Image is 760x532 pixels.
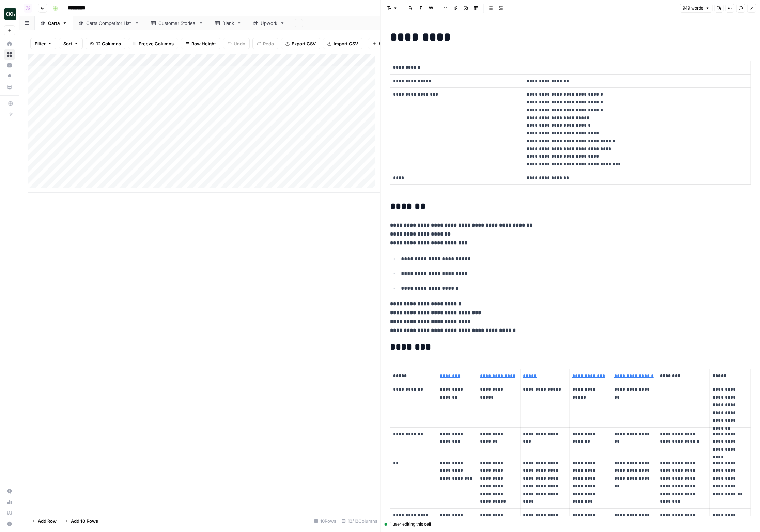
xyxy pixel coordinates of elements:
a: Blank [209,16,247,30]
div: Carta Competitor List [86,20,132,27]
button: Help + Support [4,518,15,529]
button: Export CSV [281,38,320,49]
span: Row Height [191,40,216,47]
img: AirOps Builders Logo [4,8,16,20]
a: Settings [4,486,15,497]
button: Filter [30,38,56,49]
div: 1 user editing this cell [385,521,756,527]
button: Add Column [368,38,409,49]
div: Customer Stories [158,20,196,27]
span: Undo [234,40,245,47]
button: Undo [223,38,250,49]
a: Browse [4,49,15,60]
div: Blank [222,20,234,27]
button: Freeze Columns [128,38,178,49]
a: Carta [35,16,73,30]
button: Import CSV [323,38,362,49]
a: Opportunities [4,71,15,82]
button: Redo [252,38,278,49]
button: 12 Columns [86,38,125,49]
span: 12 Columns [96,40,121,47]
a: Insights [4,60,15,71]
a: Learning Hub [4,507,15,518]
a: Carta Competitor List [73,16,145,30]
span: Add 10 Rows [71,518,98,525]
button: Row Height [181,38,220,49]
span: Import CSV [334,40,358,47]
span: Filter [35,40,46,47]
div: 12/12 Columns [339,516,380,527]
span: Redo [263,40,274,47]
span: 949 words [683,5,703,11]
a: Your Data [4,82,15,93]
a: Home [4,38,15,49]
a: Upwork [247,16,291,30]
a: Usage [4,497,15,507]
button: Sort [59,38,83,49]
span: Add Row [38,518,57,525]
button: Add 10 Rows [61,516,102,527]
button: Add Row [28,516,61,527]
span: Freeze Columns [139,40,174,47]
button: 949 words [680,4,712,13]
span: Export CSV [292,40,316,47]
div: Upwork [261,20,277,27]
div: Carta [48,20,60,27]
a: Customer Stories [145,16,209,30]
div: 10 Rows [311,516,339,527]
button: Workspace: AirOps Builders [4,5,15,22]
span: Sort [63,40,72,47]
